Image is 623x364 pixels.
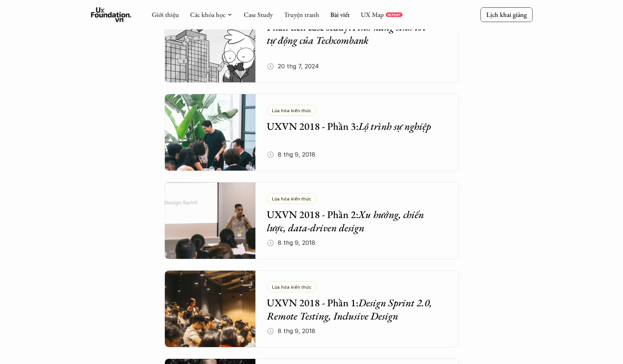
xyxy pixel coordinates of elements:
p: 🕔 8 thg 9, 2018 [267,149,315,160]
a: Lúa hóa kiến thứcUXVN 2018 - Phần 3:Lộ trình sự nghiệp🕔 8 thg 9, 2018 [164,94,459,171]
a: Các khóa học [190,10,225,19]
em: Lộ trình sự nghiệp [358,119,431,133]
p: Lúa hóa kiến thức [272,196,311,201]
p: REPORT [387,13,401,17]
p: 🕔 8 thg 9, 2018 [267,325,315,336]
a: Giới thiệu [152,10,179,19]
h5: UXVN 2018 - Phần 2: [267,208,437,235]
a: Bài viết [330,10,350,19]
h5: UXVN 2018 - Phần 1: [267,296,437,323]
a: Lúa hóa kiến thứcUXVN 2018 - Phần 2:Xu hướng, chiến lược, data-driven design🕔 8 thg 9, 2018 [164,182,459,259]
a: Lúa hóa kiến thứcUXVN 2018 - Phần 1:Design Sprint 2.0, Remote Testing, Inclusive Design🕔 8 thg 9,... [164,270,459,347]
a: UX Map [361,10,384,19]
p: 🕔 20 thg 7, 2024 [267,61,319,72]
p: Lúa hóa kiến thức [272,108,311,113]
em: Tính năng sinh lời tự động của Techcombank [267,20,428,47]
a: Case Study [244,10,273,19]
a: Truyện tranh [284,10,319,19]
a: Lịch khai giảng [480,7,532,22]
a: Phân tích case study:Tính năng sinh lời tự động của Techcombank🕔 20 thg 7, 2024 [164,6,459,83]
h5: UXVN 2018 - Phần 3: [267,119,437,133]
em: Design Sprint 2.0, Remote Testing, Inclusive Design [267,296,434,322]
em: Xu hướng, chiến lược, data-driven design [267,208,426,234]
p: Lúa hóa kiến thức [272,284,311,289]
p: Lịch khai giảng [486,10,527,19]
a: REPORT [386,13,402,17]
p: 🕔 8 thg 9, 2018 [267,237,315,248]
h5: Phân tích case study: [267,20,437,47]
